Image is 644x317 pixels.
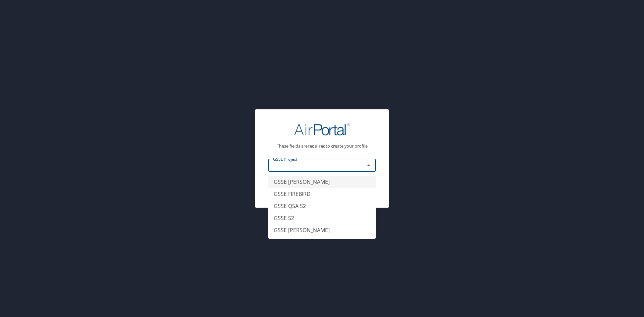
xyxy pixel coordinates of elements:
[268,212,376,224] li: GSSE S2
[268,144,376,148] p: These fields are to create your profile
[268,176,376,188] li: GSSE [PERSON_NAME]
[294,123,350,136] img: AirPortal Logo
[308,143,326,149] strong: required
[268,188,376,200] li: GSSE FIREBIRD
[268,200,376,212] li: GSSE QSA S2
[268,224,376,236] li: GSSE [PERSON_NAME]
[364,161,373,170] button: Close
